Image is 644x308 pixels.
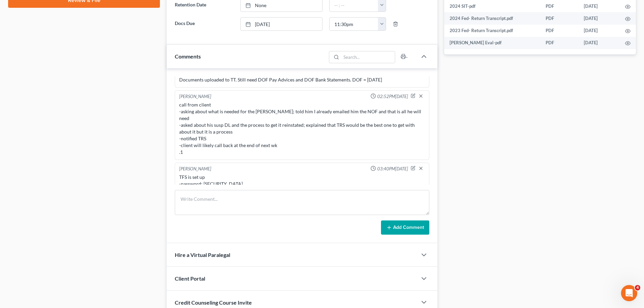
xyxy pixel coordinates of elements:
[578,37,620,49] td: [DATE]
[540,12,578,24] td: PDF
[175,299,252,306] span: Credit Counseling Course Invite
[179,174,425,187] div: TFS is set up -password: [SECURITY_DATA]
[635,285,640,290] span: 4
[578,25,620,37] td: [DATE]
[377,93,408,100] span: 02:52PM[DATE]
[175,252,230,258] span: Hire a Virtual Paralegal
[179,101,425,156] div: call from client -asking about what is needed for the [PERSON_NAME]; told him I already emailed h...
[381,220,429,235] button: Add Comment
[621,285,637,301] iframe: Intercom live chat
[540,25,578,37] td: PDF
[444,37,540,49] td: [PERSON_NAME] Eval-pdf
[171,17,237,31] label: Docs Due
[444,25,540,37] td: 2023 Fed- Return Transcript.pdf
[444,12,540,24] td: 2024 Fed- Return Transcript.pdf
[330,18,378,30] input: -- : --
[175,53,201,60] span: Comments
[179,76,425,83] div: Documents uploaded to TT. Still need DOF Pay Advices and DOF Bank Statements. DOF = [DATE]
[341,51,395,63] input: Search...
[377,166,408,172] span: 03:40PM[DATE]
[179,166,211,172] div: [PERSON_NAME]
[241,18,322,30] a: [DATE]
[179,93,211,100] div: [PERSON_NAME]
[578,12,620,24] td: [DATE]
[540,37,578,49] td: PDF
[175,275,205,282] span: Client Portal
